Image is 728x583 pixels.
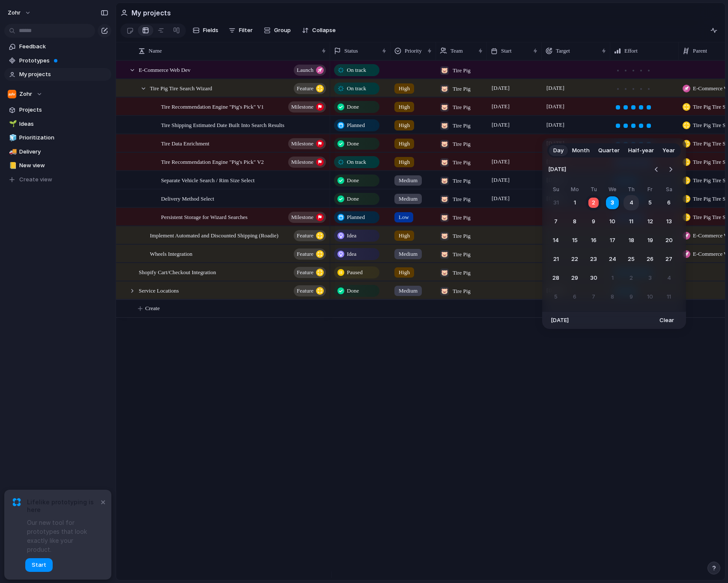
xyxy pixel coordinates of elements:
span: [DATE] [548,160,566,179]
button: Thursday, September 11th, 2025 [624,214,639,229]
button: Tuesday, September 30th, 2025 [586,270,601,286]
button: Monday, September 1st, 2025 [567,195,582,210]
th: Saturday [661,186,677,195]
button: Sunday, September 14th, 2025 [548,233,564,248]
button: Saturday, September 13th, 2025 [661,214,677,229]
button: Wednesday, September 3rd, 2025, selected [605,195,620,210]
button: Wednesday, October 1st, 2025 [605,270,620,286]
button: Month [568,144,594,157]
button: Thursday, September 18th, 2025 [624,233,639,248]
button: Year [658,144,679,157]
button: Quarter [594,144,624,157]
button: Thursday, October 9th, 2025 [624,289,639,305]
button: Friday, September 26th, 2025 [642,252,658,267]
span: Clear [659,316,674,325]
button: Clear [656,314,677,326]
button: Wednesday, September 17th, 2025 [605,233,620,248]
button: Thursday, September 25th, 2025 [624,252,639,267]
button: Day [549,144,568,157]
button: Monday, September 15th, 2025 [567,233,582,248]
button: Saturday, September 6th, 2025 [661,195,677,210]
button: Sunday, September 28th, 2025 [548,270,564,286]
button: Today, Tuesday, September 2nd, 2025 [586,195,601,210]
button: Monday, September 8th, 2025 [567,214,582,229]
button: Wednesday, September 10th, 2025 [605,214,620,229]
button: Monday, September 29th, 2025 [567,270,582,286]
th: Monday [567,186,582,195]
button: Monday, September 22nd, 2025 [567,252,582,267]
button: Saturday, October 4th, 2025 [661,270,677,286]
span: Quarter [598,146,620,155]
button: Thursday, September 4th, 2025 [624,195,639,210]
span: [DATE] [551,316,569,325]
button: Sunday, August 31st, 2025 [548,195,564,210]
th: Thursday [624,186,639,195]
th: Sunday [548,186,564,195]
th: Tuesday [586,186,601,195]
button: Sunday, October 5th, 2025 [548,289,564,305]
button: Friday, October 3rd, 2025 [642,270,658,286]
span: Half-year [628,146,654,155]
button: Wednesday, October 8th, 2025 [605,289,620,305]
th: Wednesday [605,186,620,195]
button: Go to the Next Month [665,163,677,175]
button: Sunday, September 21st, 2025 [548,252,564,267]
button: Friday, September 5th, 2025 [642,195,658,210]
span: Month [572,146,590,155]
button: Tuesday, September 23rd, 2025 [586,252,601,267]
button: Friday, September 19th, 2025 [642,233,658,248]
button: Thursday, October 2nd, 2025 [624,270,639,286]
table: September 2025 [548,186,677,305]
button: Tuesday, September 9th, 2025 [586,214,601,229]
button: Wednesday, September 24th, 2025 [605,252,620,267]
button: Saturday, September 27th, 2025 [661,252,677,267]
button: Monday, October 6th, 2025 [567,289,582,305]
button: Friday, September 12th, 2025 [642,214,658,229]
button: Sunday, September 7th, 2025 [548,214,564,229]
button: Saturday, October 11th, 2025 [661,289,677,305]
button: Friday, October 10th, 2025 [642,289,658,305]
button: Go to the Previous Month [650,163,662,175]
button: Saturday, September 20th, 2025 [661,233,677,248]
span: Day [553,146,564,155]
button: Half-year [624,144,658,157]
th: Friday [642,186,658,195]
button: Tuesday, September 16th, 2025 [586,233,601,248]
button: Tuesday, October 7th, 2025 [586,289,601,305]
span: Year [662,146,675,155]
